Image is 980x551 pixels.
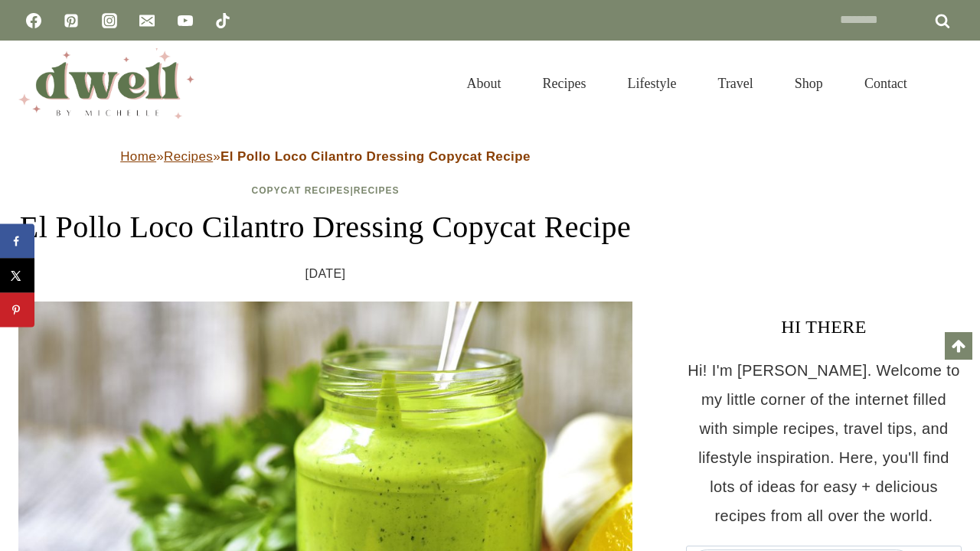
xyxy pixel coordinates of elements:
button: View Search Form [936,70,962,96]
a: TikTok [207,5,238,36]
a: Home [120,149,156,164]
span: | [252,185,400,196]
a: Scroll to top [945,332,972,360]
span: » » [120,149,531,164]
nav: Primary Navigation [446,57,928,110]
a: Instagram [94,5,125,36]
a: Copycat Recipes [252,185,351,196]
h1: El Pollo Loco Cilantro Dressing Copycat Recipe [18,204,632,250]
a: Lifestyle [607,57,697,110]
time: [DATE] [305,262,346,285]
a: Contact [844,57,928,110]
a: About [446,57,522,110]
strong: El Pollo Loco Cilantro Dressing Copycat Recipe [220,149,531,164]
a: YouTube [170,5,201,36]
img: DWELL by michelle [18,48,194,119]
a: Recipes [354,185,400,196]
a: Facebook [18,5,49,36]
a: Shop [774,57,844,110]
h3: HI THERE [686,313,962,341]
a: Email [132,5,162,36]
a: Recipes [164,149,213,164]
p: Hi! I'm [PERSON_NAME]. Welcome to my little corner of the internet filled with simple recipes, tr... [686,356,962,530]
a: Pinterest [56,5,87,36]
a: Travel [697,57,774,110]
a: Recipes [522,57,607,110]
